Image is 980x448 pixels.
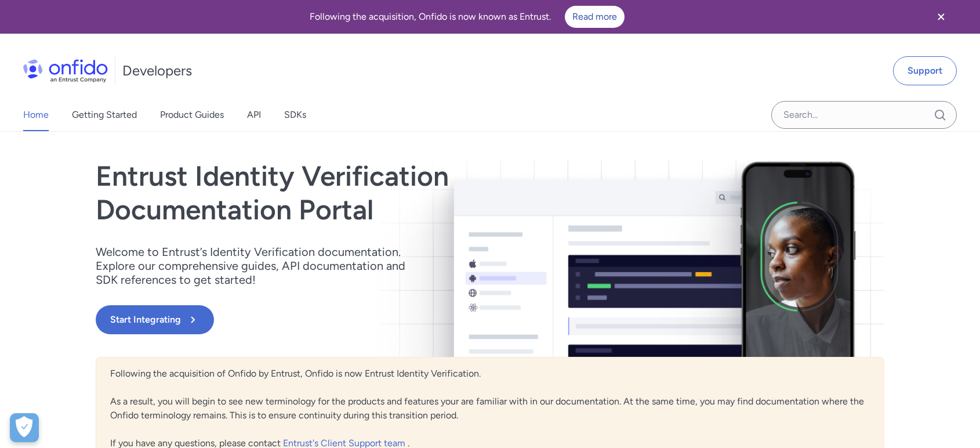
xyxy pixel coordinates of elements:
[160,99,224,131] a: Product Guides
[10,413,39,442] button: Open Preferences
[893,56,957,85] a: Support
[920,2,963,31] button: Close banner
[284,99,306,131] a: SDKs
[771,101,957,129] input: Onfido search input field
[96,305,214,334] button: Start Integrating
[96,160,648,226] h1: Entrust Identity Verification Documentation Portal
[23,99,49,131] a: Home
[14,6,920,28] div: Following the acquisition, Onfido is now known as Entrust.
[10,413,39,442] div: Cookie Preferences
[96,245,420,287] p: Welcome to Entrust’s Identity Verification documentation. Explore our comprehensive guides, API d...
[247,99,261,131] a: API
[934,10,948,24] svg: Close banner
[565,6,625,28] a: Read more
[72,99,137,131] a: Getting Started
[23,59,108,82] img: Onfido Logo
[122,62,192,80] h1: Developers
[96,305,648,334] a: Start Integrating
